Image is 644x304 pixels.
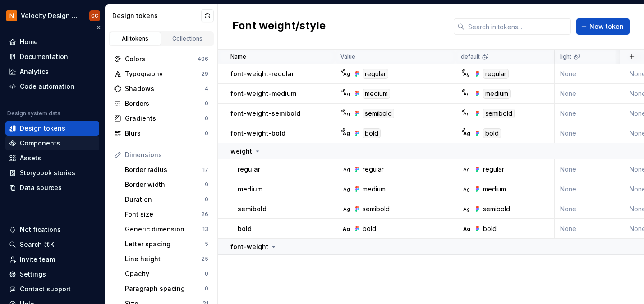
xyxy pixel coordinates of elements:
div: Ag [463,166,470,173]
div: CC [91,12,98,19]
a: Typography29 [110,67,212,81]
a: Components [5,136,99,150]
div: 0 [205,196,208,203]
button: New token [576,18,630,35]
p: bold [238,224,252,233]
a: Colors406 [110,52,212,66]
div: 29 [201,70,208,77]
div: Design tokens [112,11,201,20]
div: Colors [125,54,198,64]
div: Duration [125,195,205,204]
div: Font size [125,210,201,219]
div: 25 [201,255,208,263]
div: Search ⌘K [20,240,54,249]
td: None [555,64,624,84]
div: 26 [201,211,208,218]
div: Shadows [125,84,205,93]
a: Generic dimension13 [121,222,212,236]
p: Value [340,53,355,60]
h2: Font weight/style [232,18,326,35]
div: Components [20,139,60,148]
div: bold [363,224,376,233]
p: medium [238,185,262,194]
div: Home [20,37,38,46]
div: 0 [205,130,208,137]
td: None [555,159,624,179]
div: 0 [205,100,208,107]
div: Ag [343,205,350,213]
a: Paragraph spacing0 [121,281,212,296]
button: Contact support [5,282,99,296]
div: regular [363,69,388,79]
a: Documentation [5,50,99,64]
p: font-weight-regular [230,69,294,78]
div: Ag [463,90,470,97]
p: Name [230,53,246,60]
p: default [461,53,480,60]
p: font-weight [230,242,268,251]
div: Ag [343,110,350,117]
div: Generic dimension [125,225,202,234]
div: Line height [125,254,201,263]
div: Gradients [125,114,205,123]
p: font-weight-semibold [230,109,300,118]
div: 406 [198,55,208,63]
div: medium [483,89,511,99]
div: 5 [205,240,208,248]
td: None [555,123,624,143]
div: Ag [343,225,350,232]
a: Blurs0 [110,126,212,141]
div: Data sources [20,183,62,192]
div: 13 [202,226,208,233]
button: Collapse sidebar [92,21,105,34]
a: Storybook stories [5,166,99,180]
div: Paragraph spacing [125,284,205,293]
div: Borders [125,99,205,108]
div: Ag [463,70,470,77]
td: None [555,84,624,104]
a: Code automation [5,79,99,94]
div: Blurs [125,129,205,138]
a: Home [5,35,99,49]
button: Search ⌘K [5,237,99,252]
div: Code automation [20,82,74,91]
div: Ag [463,110,470,117]
div: Ag [463,130,470,137]
a: Duration0 [121,192,212,207]
p: font-weight-bold [230,129,285,138]
div: Design system data [7,110,60,117]
div: 9 [205,181,208,188]
p: regular [238,165,260,174]
div: 17 [202,166,208,173]
div: Border width [125,180,205,189]
a: Font size26 [121,207,212,222]
div: Documentation [20,52,68,61]
div: Ag [343,130,350,137]
div: 4 [205,85,208,92]
div: Collections [165,35,210,42]
div: Ag [343,186,350,193]
p: semibold [238,204,267,213]
div: Typography [125,69,201,78]
div: 0 [205,270,208,277]
div: Dimensions [125,150,208,159]
td: None [555,219,624,239]
a: Border radius17 [121,163,212,177]
div: Opacity [125,269,205,278]
a: Gradients0 [110,111,212,126]
div: bold [483,128,501,138]
div: Letter spacing [125,240,205,249]
p: light [560,53,571,60]
div: Analytics [20,67,49,76]
div: medium [363,89,390,99]
div: regular [483,165,504,174]
a: Line height25 [121,252,212,266]
div: bold [363,128,381,138]
div: semibold [363,109,394,118]
div: Ag [463,205,470,213]
p: font-weight-medium [230,89,296,98]
div: semibold [483,204,510,213]
div: medium [483,185,506,194]
div: regular [363,165,384,174]
a: Invite team [5,252,99,267]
